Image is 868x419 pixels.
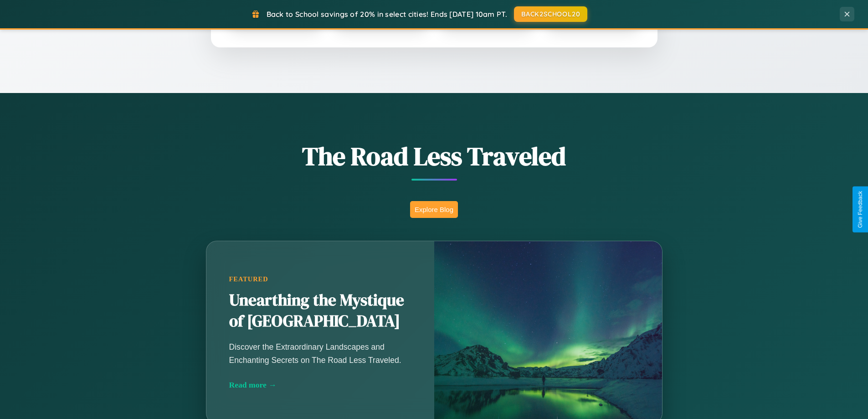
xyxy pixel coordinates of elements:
[514,6,587,22] button: BACK2SCHOOL20
[857,191,863,228] div: Give Feedback
[229,341,411,366] p: Discover the Extraordinary Landscapes and Enchanting Secrets on The Road Less Traveled.
[267,10,507,19] span: Back to School savings of 20% in select cities! Ends [DATE] 10am PT.
[161,139,708,174] h1: The Road Less Traveled
[229,275,411,283] div: Featured
[229,290,411,332] h2: Unearthing the Mystique of [GEOGRAPHIC_DATA]
[229,380,411,390] div: Read more →
[410,201,458,218] button: Explore Blog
